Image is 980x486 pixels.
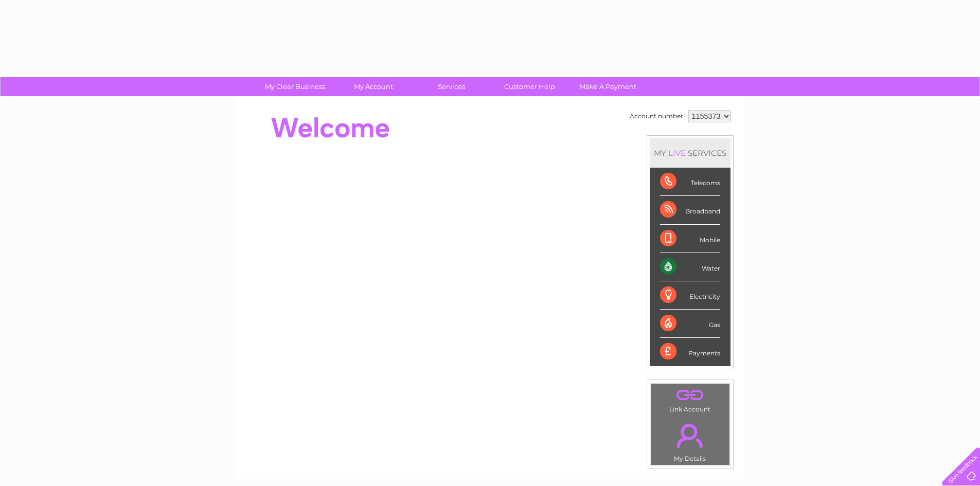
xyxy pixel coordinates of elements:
[666,148,688,158] div: LIVE
[253,77,337,96] a: My Clear Business
[650,415,730,465] td: My Details
[660,338,720,366] div: Payments
[487,77,572,96] a: Customer Help
[331,77,416,96] a: My Account
[660,196,720,224] div: Broadband
[653,386,727,404] a: .
[660,225,720,253] div: Mobile
[409,77,494,96] a: Services
[650,138,730,168] div: MY SERVICES
[660,168,720,196] div: Telecoms
[660,281,720,310] div: Electricity
[565,77,650,96] a: Make A Payment
[653,418,727,454] a: .
[627,107,686,125] td: Account number
[660,310,720,338] div: Gas
[660,253,720,281] div: Water
[650,383,730,416] td: Link Account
